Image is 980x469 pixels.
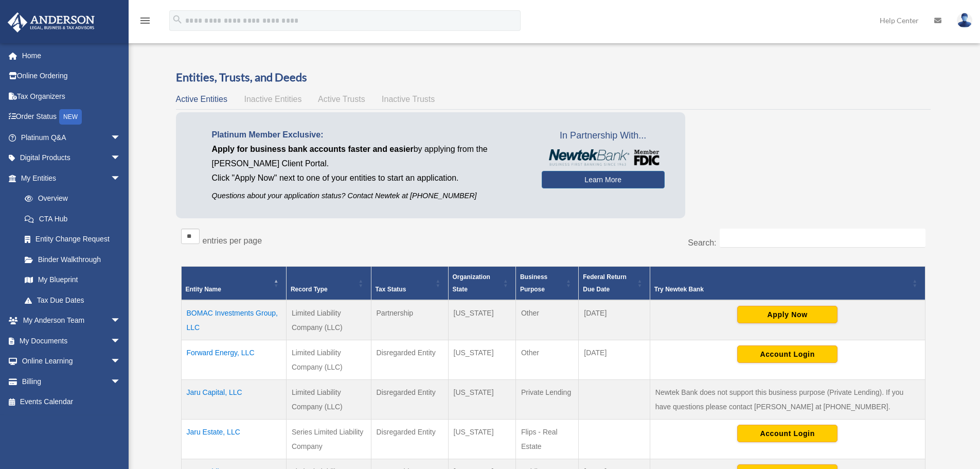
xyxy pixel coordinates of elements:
img: Anderson Advisors Platinum Portal [5,12,98,32]
td: Limited Liability Company (LLC) [286,300,371,340]
p: Platinum Member Exclusive: [212,128,526,142]
td: [US_STATE] [448,340,515,380]
a: Digital Productsarrow_drop_down [7,148,136,168]
span: arrow_drop_down [111,127,131,148]
a: Order StatusNEW [7,107,136,128]
td: Limited Liability Company (LLC) [286,340,371,380]
td: Forward Energy, LLC [181,340,286,380]
p: Click "Apply Now" next to one of your entities to start an application. [212,171,526,185]
a: My Documentsarrow_drop_down [7,331,136,351]
td: [US_STATE] [448,300,515,340]
label: entries per page [203,236,262,245]
img: NewtekBankLogoSM.png [547,149,660,166]
a: Entity Change Request [14,229,131,250]
td: Flips - Real Estate [515,420,578,459]
span: Record Type [291,286,328,293]
span: Active Entities [176,95,227,103]
td: Disregarded Entity [371,380,448,420]
label: Search: [688,238,716,247]
span: arrow_drop_down [111,310,131,332]
i: menu [139,14,151,27]
a: My Anderson Teamarrow_drop_down [7,310,136,331]
a: Binder Walkthrough [14,249,131,270]
td: Partnership [371,300,448,340]
th: Business Purpose: Activate to sort [515,267,578,301]
span: arrow_drop_down [111,148,131,169]
span: In Partnership With... [542,128,665,144]
button: Account Login [737,345,838,363]
span: Apply for business bank accounts faster and easier [212,145,414,153]
span: arrow_drop_down [111,371,131,392]
th: Organization State: Activate to sort [448,267,515,301]
a: Overview [14,188,126,209]
a: My Blueprint [14,270,131,290]
th: Tax Status: Activate to sort [371,267,448,301]
span: Business Purpose [520,273,547,293]
td: BOMAC Investments Group, LLC [181,300,286,340]
td: Private Lending [515,380,578,420]
th: Record Type: Activate to sort [286,267,371,301]
td: Disregarded Entity [371,340,448,380]
td: [US_STATE] [448,380,515,420]
td: Jaru Estate, LLC [181,420,286,459]
td: Newtek Bank does not support this business purpose (Private Lending). If you have questions pleas... [650,380,925,420]
a: Account Login [737,429,838,437]
a: Home [7,45,136,66]
td: Other [515,300,578,340]
span: Active Trusts [318,95,365,103]
p: by applying from the [PERSON_NAME] Client Portal. [212,142,526,171]
td: Limited Liability Company (LLC) [286,380,371,420]
span: arrow_drop_down [111,351,131,372]
div: NEW [59,109,82,125]
td: [US_STATE] [448,420,515,459]
span: Federal Return Due Date [583,273,627,293]
span: Organization State [453,273,490,293]
a: Events Calendar [7,392,136,412]
span: Inactive Entities [244,95,301,103]
th: Entity Name: Activate to invert sorting [181,267,286,301]
i: search [172,14,183,25]
a: CTA Hub [14,209,131,229]
a: Tax Due Dates [14,290,131,310]
a: Online Learningarrow_drop_down [7,351,136,372]
td: Disregarded Entity [371,420,448,459]
a: Learn More [542,171,665,188]
h3: Entities, Trusts, and Deeds [176,70,931,85]
th: Try Newtek Bank : Activate to sort [650,267,925,301]
td: [DATE] [579,340,650,380]
a: Platinum Q&Aarrow_drop_down [7,127,136,148]
a: Account Login [737,350,838,358]
button: Apply Now [737,306,838,323]
td: Series Limited Liability Company [286,420,371,459]
td: Jaru Capital, LLC [181,380,286,420]
a: menu [139,18,151,27]
a: My Entitiesarrow_drop_down [7,168,131,188]
span: Entity Name [186,286,221,293]
a: Billingarrow_drop_down [7,371,136,392]
p: Questions about your application status? Contact Newtek at [PHONE_NUMBER] [212,189,526,202]
span: arrow_drop_down [111,168,131,189]
a: Tax Organizers [7,86,136,107]
td: Other [515,340,578,380]
span: Tax Status [376,286,406,293]
div: Try Newtek Bank [654,283,910,296]
span: arrow_drop_down [111,331,131,352]
a: Online Ordering [7,66,136,86]
img: User Pic [957,13,972,28]
th: Federal Return Due Date: Activate to sort [579,267,650,301]
td: [DATE] [579,300,650,340]
button: Account Login [737,425,838,442]
span: Inactive Trusts [382,95,435,103]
